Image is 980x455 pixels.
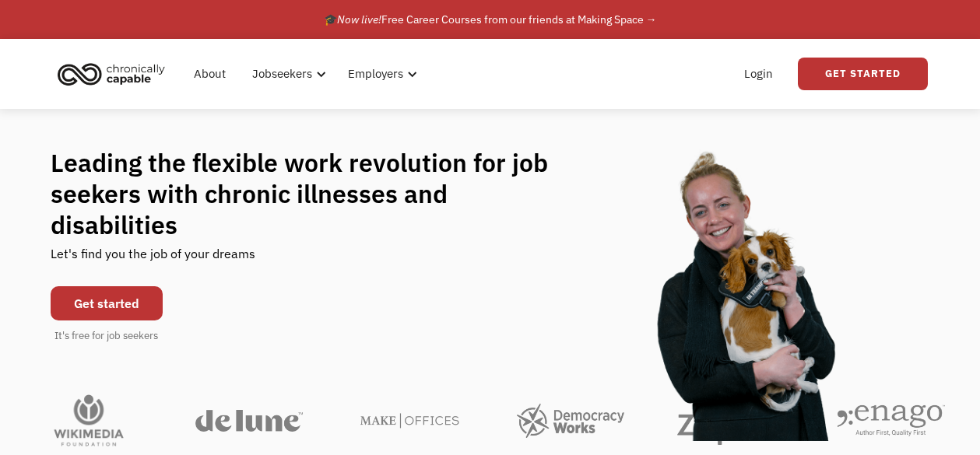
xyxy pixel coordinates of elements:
em: Now live! [337,12,381,26]
div: Let's find you the job of your dreams [51,240,255,278]
a: Login [735,49,782,99]
div: 🎓 Free Career Courses from our friends at Making Space → [324,10,657,29]
img: Chronically Capable logo [53,57,170,91]
div: It's free for job seekers [54,328,158,344]
a: About [184,49,235,99]
h1: Leading the flexible work revolution for job seekers with chronic illnesses and disabilities [51,147,578,240]
a: Get started [51,286,163,320]
div: Employers [348,65,403,83]
div: Jobseekers [252,65,312,83]
a: Get Started [798,58,928,90]
div: Jobseekers [243,49,331,99]
div: Employers [339,49,422,99]
a: home [53,57,177,91]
